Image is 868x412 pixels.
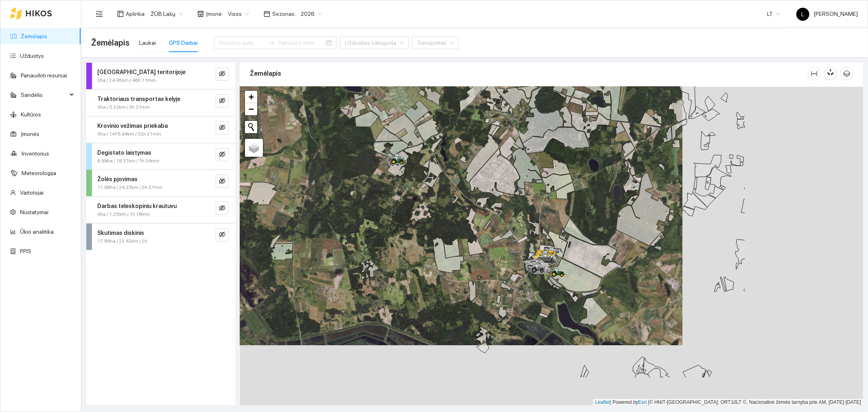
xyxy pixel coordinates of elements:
input: Pradžios data [219,38,265,47]
a: Kultūros [21,111,41,118]
button: menu-fold [91,6,107,22]
span: [PERSON_NAME] [796,11,858,17]
span: eye-invisible [219,97,225,105]
input: Pabaigos data [278,38,324,47]
a: Layers [245,139,263,157]
span: Sandėlis [21,87,67,103]
span: + [249,92,254,102]
a: Esri [638,399,647,405]
span: 0ha / 1476.94km / 32h 21min [97,130,161,138]
a: Įmonės [21,131,39,137]
button: eye-invisible [216,94,229,107]
div: Žolės pjovimas11.98ha / 24.23km / 2h 37mineye-invisible [86,170,235,196]
span: Sezonas : [272,9,296,18]
strong: Darbas teleskopiniu krautuvu [97,203,177,209]
span: eye-invisible [219,178,225,186]
span: calendar [264,11,270,17]
div: Krovinio vežimas priekaba0ha / 1476.94km / 32h 21mineye-invisible [86,116,235,143]
span: column-width [808,70,820,77]
strong: Skutimas diskinis [97,230,144,236]
span: 0ha / 24.45km / 46h 11min [97,77,156,84]
button: eye-invisible [216,175,229,188]
button: column-width [808,67,821,80]
strong: Krovinio vežimas priekaba [97,123,168,129]
span: Visos [228,8,249,20]
div: | Powered by © HNIT-[GEOGRAPHIC_DATA]; ORT10LT ©, Nacionalinė žemės tarnyba prie AM, [DATE]-[DATE] [593,399,863,406]
a: Ūkio analitika [20,228,54,235]
span: 0ha / 1.25km / 1h 18min [97,210,150,218]
span: L [802,8,805,21]
a: Inventorius [22,150,49,157]
span: LT [767,8,780,20]
span: 17.86ha / 23.42km / 2h [97,237,147,245]
button: eye-invisible [216,202,229,215]
a: Zoom out [245,103,257,115]
a: Nustatymai [20,209,48,215]
span: 0ha / 0.22km / 3h 31min [97,103,150,111]
a: Meteorologija [22,170,56,176]
div: GPS Darbai [169,38,198,47]
span: − [249,104,254,114]
div: Darbas teleskopiniu krautuvu0ha / 1.25km / 1h 18mineye-invisible [86,197,235,223]
span: shop [197,11,204,17]
button: eye-invisible [216,148,229,161]
span: eye-invisible [219,70,225,78]
a: PPIS [20,248,31,254]
span: to [269,39,275,46]
button: eye-invisible [216,68,229,81]
a: Panaudoti resursai [21,72,67,79]
button: Initiate a new search [245,121,257,133]
span: Aplinka : [126,9,146,18]
strong: Degistato laistymas [97,149,151,156]
strong: [GEOGRAPHIC_DATA] teritorijoje [97,69,186,75]
a: Žemėlapis [21,33,47,39]
a: Užduotys [20,53,44,59]
strong: Traktoriaus transportas kelyje [97,96,180,102]
span: Žemėlapis [91,36,129,49]
span: Įmonė : [206,9,223,18]
span: 2026 [301,8,322,20]
span: 11.98ha / 24.23km / 2h 37min [97,184,162,191]
span: ŽŪB Lašų [151,8,183,20]
strong: Žolės pjovimas [97,176,138,182]
span: eye-invisible [219,124,225,132]
span: menu-fold [96,10,103,18]
div: Degistato laistymas6.99ha / 18.31km / 1h 34mineye-invisible [86,143,235,170]
div: [GEOGRAPHIC_DATA] teritorijoje0ha / 24.45km / 46h 11mineye-invisible [86,63,235,89]
a: Vartotojai [20,189,44,196]
div: Laukai [139,38,156,47]
span: eye-invisible [219,151,225,159]
span: layout [117,11,124,17]
button: eye-invisible [216,228,229,241]
a: Zoom in [245,91,257,103]
div: Žemėlapis [250,62,808,85]
div: Skutimas diskinis17.86ha / 23.42km / 2heye-invisible [86,224,235,250]
a: Leaflet [595,399,610,405]
div: Traktoriaus transportas kelyje0ha / 0.22km / 3h 31mineye-invisible [86,90,235,116]
button: eye-invisible [216,121,229,134]
span: | [648,399,649,405]
span: eye-invisible [219,205,225,213]
span: eye-invisible [219,231,225,239]
span: swap-right [269,39,275,46]
span: 6.99ha / 18.31km / 1h 34min [97,157,160,165]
